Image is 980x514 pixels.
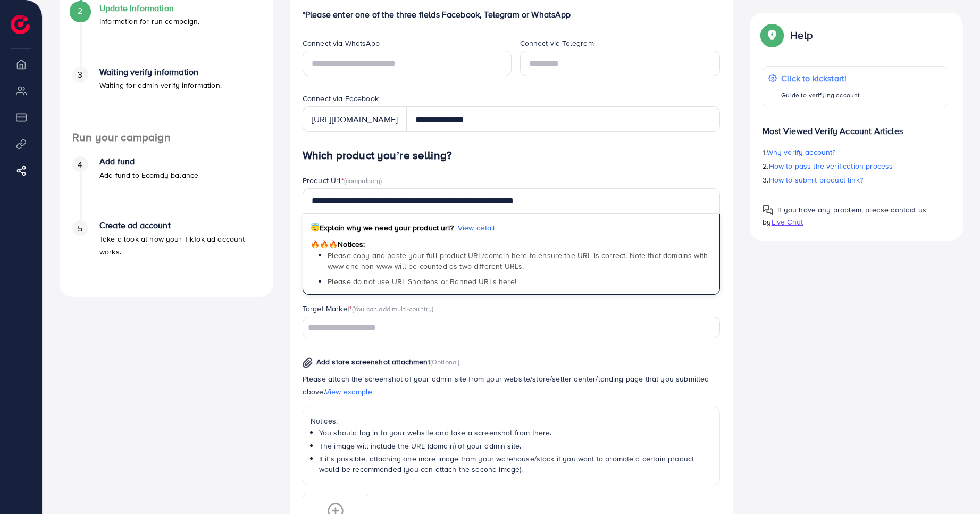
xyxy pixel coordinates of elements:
[11,15,30,34] img: logo
[60,67,273,131] li: Waiting verify information
[772,217,803,227] span: Live Chat
[303,175,382,186] label: Product Url
[303,372,721,398] p: Please attach the screenshot of your admin site from your website/store/seller center/landing pag...
[303,149,721,162] h4: Which product you’re selling?
[520,38,594,48] label: Connect via Telegram
[99,156,198,167] h4: Add fund
[60,3,273,67] li: Update Information
[790,29,813,42] p: Help
[303,38,380,48] label: Connect via WhatsApp
[99,220,260,230] h4: Create ad account
[319,453,713,475] li: If it's possible, attaching one more image from your warehouse/stock if you want to promote a cer...
[311,239,365,250] span: Notices:
[99,3,200,13] h4: Update Information
[78,159,82,171] span: 4
[763,204,926,227] span: If you have any problem, please contact us by
[304,320,707,336] input: Search for option
[60,131,273,144] h4: Run your campaign
[325,386,373,397] span: View example
[781,72,860,85] p: Click to kickstart!
[769,161,893,171] span: How to pass the verification process
[78,69,82,81] span: 3
[763,173,948,186] p: 3.
[769,175,863,185] span: How to submit product link?
[430,357,460,367] span: (Optional)
[311,239,338,250] span: 🔥🔥🔥
[99,79,222,92] p: Waiting for admin verify information.
[316,357,430,367] span: Add store screenshot attachment
[763,205,773,215] img: Popup guide
[352,304,433,313] span: (You can add multi-country)
[303,93,379,104] label: Connect via Facebook
[458,222,496,233] span: View detail
[99,233,260,258] p: Take a look at how your TikTok ad account works.
[99,15,200,28] p: Information for run campaign.
[763,160,948,172] p: 2.
[319,427,713,438] li: You should log in to your website and take a screenshot from there.
[60,156,273,220] li: Add fund
[344,176,382,185] span: (compulsory)
[303,357,313,368] img: img
[319,441,713,451] li: The image will include the URL (domain) of your admin site.
[763,146,948,159] p: 1.
[78,5,82,17] span: 2
[328,250,708,271] span: Please copy and paste your full product URL/domain here to ensure the URL is correct. Note that d...
[303,303,434,314] label: Target Market
[60,220,273,284] li: Create ad account
[99,169,198,181] p: Add fund to Ecomdy balance
[763,26,782,45] img: Popup guide
[781,89,860,102] p: Guide to verifying account
[767,147,836,157] span: Why verify account?
[311,222,454,233] span: Explain why we need your product url?
[303,106,407,132] div: [URL][DOMAIN_NAME]
[311,222,320,233] span: 😇
[935,466,972,506] iframe: Chat
[303,317,721,338] div: Search for option
[303,8,721,21] p: *Please enter one of the three fields Facebook, Telegram or WhatsApp
[78,222,82,235] span: 5
[99,67,222,77] h4: Waiting verify information
[328,276,516,287] span: Please do not use URL Shortens or Banned URLs here!
[763,116,948,137] p: Most Viewed Verify Account Articles
[311,414,713,427] p: Notices:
